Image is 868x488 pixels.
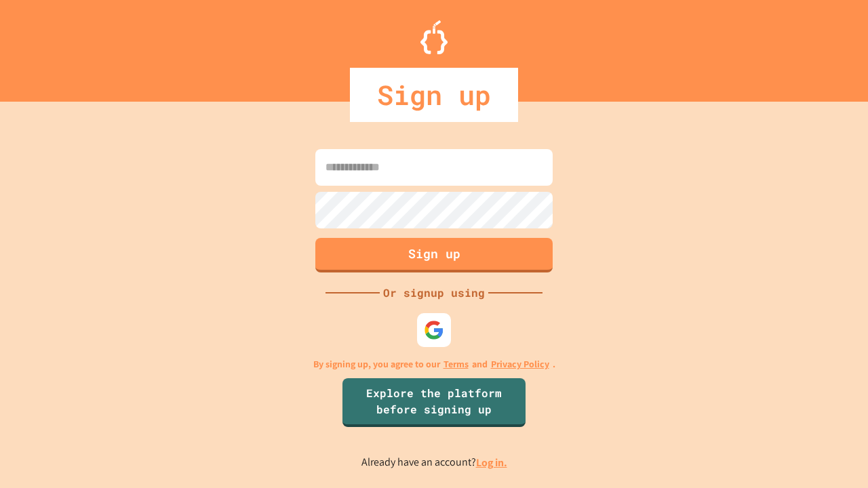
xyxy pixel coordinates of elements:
[361,454,507,471] p: Already have an account?
[420,20,448,54] img: Logo.svg
[342,378,526,427] a: Explore the platform before signing up
[380,285,488,301] div: Or signup using
[476,455,507,470] a: Log in.
[313,357,555,371] p: By signing up, you agree to our and .
[443,357,469,371] a: Terms
[424,320,444,340] img: google-icon.svg
[315,238,553,272] button: Sign up
[350,68,518,122] div: Sign up
[491,357,549,371] a: Privacy Policy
